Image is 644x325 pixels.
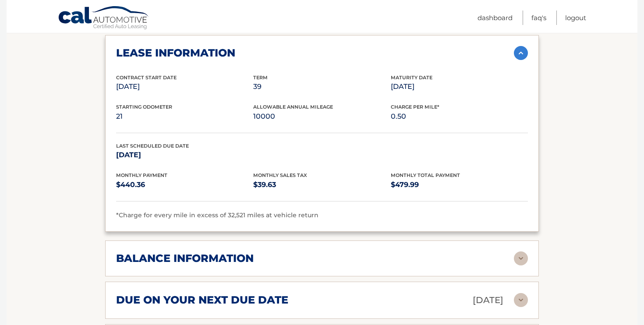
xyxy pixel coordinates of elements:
span: Monthly Total Payment [391,172,460,178]
img: accordion-rest.svg [514,251,528,265]
a: Logout [565,11,586,25]
span: Charge Per Mile* [391,104,439,110]
span: Monthly Sales Tax [253,172,307,178]
p: 21 [116,110,253,123]
img: accordion-rest.svg [514,293,528,307]
span: Monthly Payment [116,172,167,178]
p: 10000 [253,110,390,123]
p: [DATE] [116,149,253,161]
p: [DATE] [116,81,253,93]
span: Starting Odometer [116,104,172,110]
p: [DATE] [391,81,528,93]
p: [DATE] [473,293,503,308]
span: Maturity Date [391,74,432,81]
h2: balance information [116,252,254,265]
a: FAQ's [531,11,546,25]
h2: lease information [116,46,235,60]
p: $39.63 [253,179,390,191]
p: $440.36 [116,179,253,191]
p: 0.50 [391,110,528,123]
h2: due on your next due date [116,293,288,307]
a: Dashboard [478,11,513,25]
span: Contract Start Date [116,74,177,81]
span: Term [253,74,268,81]
span: Last Scheduled Due Date [116,143,189,149]
img: accordion-active.svg [514,46,528,60]
a: Cal Automotive [58,6,150,31]
p: 39 [253,81,390,93]
p: $479.99 [391,179,528,191]
span: *Charge for every mile in excess of 32,521 miles at vehicle return [116,211,318,219]
span: Allowable Annual Mileage [253,104,333,110]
